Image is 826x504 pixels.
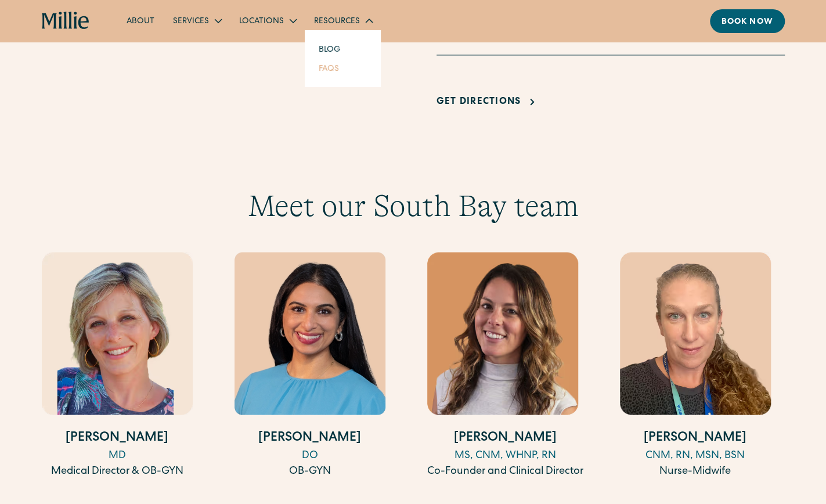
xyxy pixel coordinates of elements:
a: [PERSON_NAME]DOOB-GYN [235,252,385,479]
a: FAQs [309,59,348,78]
div: Get Directions [437,95,521,109]
h4: [PERSON_NAME] [235,429,385,448]
div: Medical Director & OB-GYN [42,463,193,479]
div: DO [235,448,385,463]
div: Resources [305,11,381,30]
div: Locations [239,16,284,28]
a: About [117,11,164,30]
nav: Resources [305,30,381,87]
a: [PERSON_NAME]CNM, RN, MSN, BSNNurse-Midwife [620,252,771,479]
div: Services [173,16,209,28]
h4: [PERSON_NAME] [42,429,193,448]
div: OB-GYN [235,463,385,479]
div: Co-Founder and Clinical Director [427,463,583,479]
div: Book now [722,16,773,28]
div: CNM, RN, MSN, BSN [620,448,771,463]
a: [PERSON_NAME]MDMedical Director & OB-GYN [42,252,193,479]
a: home [42,12,90,30]
h4: [PERSON_NAME] [427,429,583,448]
a: Get Directions [437,95,540,109]
a: Book now [710,9,785,33]
div: Nurse-Midwife [620,463,771,479]
div: Resources [314,16,360,28]
a: [PERSON_NAME]MS, CNM, WHNP, RNCo-Founder and Clinical Director [427,252,583,479]
div: MS, CNM, WHNP, RN [427,448,583,463]
div: MD [42,448,193,463]
h4: [PERSON_NAME] [620,429,771,448]
div: Services [164,11,230,30]
div: Locations [230,11,305,30]
a: Blog [309,39,349,59]
h3: Meet our South Bay team [42,188,785,224]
